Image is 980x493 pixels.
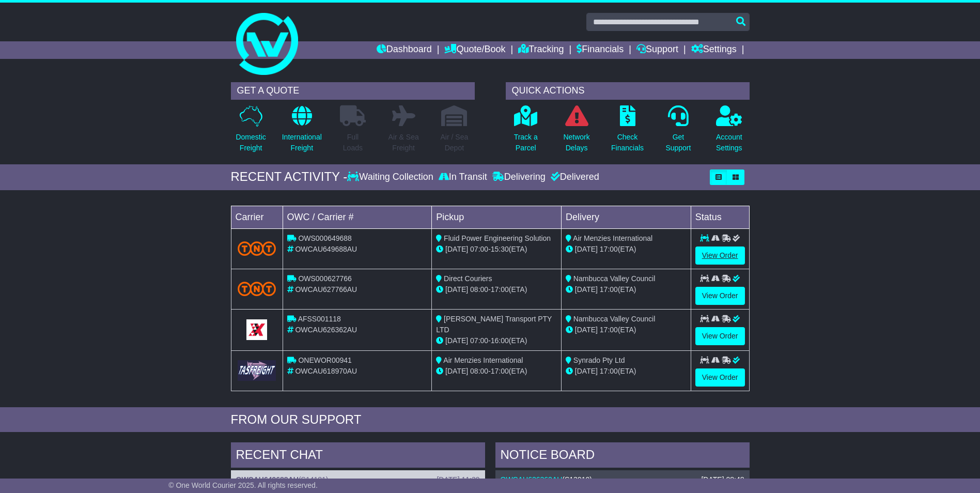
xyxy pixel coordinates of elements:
div: FROM OUR SUPPORT [231,412,750,427]
td: Status [691,206,749,228]
a: AccountSettings [715,105,743,159]
p: International Freight [282,132,322,153]
div: RECENT CHAT [231,442,485,470]
div: (ETA) [566,244,687,255]
span: OWCAU627766AU [295,285,357,294]
a: CheckFinancials [611,105,644,159]
span: 17:00 [600,285,618,294]
span: 17:00 [600,367,618,375]
span: [PERSON_NAME] Transport PTY LTD [436,315,552,334]
a: GetSupport [665,105,691,159]
span: OWS000649688 [298,234,352,242]
span: 07:00 [470,245,488,253]
span: Fluid Power Engineering Solution [444,234,551,242]
span: 07:00 [470,336,488,345]
span: Air Menzies International [443,356,523,364]
a: View Order [695,246,745,265]
span: © One World Courier 2025. All rights reserved. [168,481,318,489]
span: [DATE] [445,245,468,253]
img: TNT_Domestic.png [238,241,276,255]
a: View Order [695,287,745,305]
p: Air & Sea Freight [388,132,419,153]
span: Synrado Pty Ltd [573,356,625,364]
a: DomesticFreight [235,105,266,159]
span: 17:00 [491,285,509,294]
td: Carrier [231,206,283,228]
div: - (ETA) [436,366,557,377]
div: [DATE] 08:48 [701,475,744,484]
span: Nambucca Valley Council [573,274,655,283]
span: 08:00 [470,367,488,375]
span: OWCAU626362AU [295,326,357,334]
p: Check Financials [611,132,644,153]
span: 16:00 [491,336,509,345]
span: 15:30 [491,245,509,253]
div: - (ETA) [436,335,557,346]
p: Domestic Freight [236,132,266,153]
span: S13910 [565,475,589,484]
div: [DATE] 11:39 [437,475,479,484]
div: ( ) [501,475,744,484]
a: Dashboard [377,41,432,59]
span: [DATE] [575,367,598,375]
img: GetCarrierServiceLogo [246,319,267,340]
a: Financials [577,41,624,59]
div: - (ETA) [436,244,557,255]
img: TNT_Domestic.png [238,282,276,296]
span: OWCAU618970AU [295,367,357,375]
span: [DATE] [575,285,598,294]
a: InternationalFreight [282,105,322,159]
a: NetworkDelays [563,105,590,159]
span: OWCAU649688AU [295,245,357,253]
span: Nambucca Valley Council [573,315,655,323]
span: AFSS001118 [298,315,341,323]
span: Direct Couriers [444,274,492,283]
div: Delivered [548,172,599,183]
a: Quote/Book [444,41,505,59]
div: - (ETA) [436,284,557,295]
span: [DATE] [575,326,598,334]
div: In Transit [436,172,490,183]
div: RECENT ACTIVITY - [231,170,348,184]
div: (ETA) [566,284,687,295]
td: Delivery [561,206,691,228]
a: Settings [691,41,737,59]
a: Support [636,41,678,59]
span: 17:00 [600,245,618,253]
a: Track aParcel [514,105,538,159]
p: Air / Sea Depot [441,132,469,153]
a: Tracking [518,41,564,59]
img: GetCarrierServiceLogo [238,360,276,380]
span: ONEWOR00941 [298,356,351,364]
p: Track a Parcel [514,132,538,153]
span: 17:00 [491,367,509,375]
span: [DATE] [445,367,468,375]
td: OWC / Carrier # [283,206,432,228]
p: Network Delays [563,132,589,153]
div: NOTICE BOARD [495,442,750,470]
div: GET A QUOTE [231,82,475,100]
span: [DATE] [445,285,468,294]
span: [DATE] [575,245,598,253]
p: Get Support [665,132,691,153]
a: View Order [695,368,745,387]
span: 17:00 [600,326,618,334]
div: (ETA) [566,325,687,335]
a: View Order [695,327,745,345]
p: Account Settings [716,132,742,153]
span: Air Menzies International [573,234,652,242]
span: [DATE] [445,336,468,345]
span: OWS000627766 [298,274,352,283]
a: OWCAU649688AU [236,475,299,484]
a: OWCAU626362AU [501,475,563,484]
div: QUICK ACTIONS [506,82,750,100]
div: Waiting Collection [347,172,435,183]
p: Full Loads [340,132,366,153]
div: (ETA) [566,366,687,377]
div: Delivering [490,172,548,183]
span: 08:00 [470,285,488,294]
div: ( ) [236,475,480,484]
span: S14181 [301,475,326,484]
td: Pickup [432,206,562,228]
